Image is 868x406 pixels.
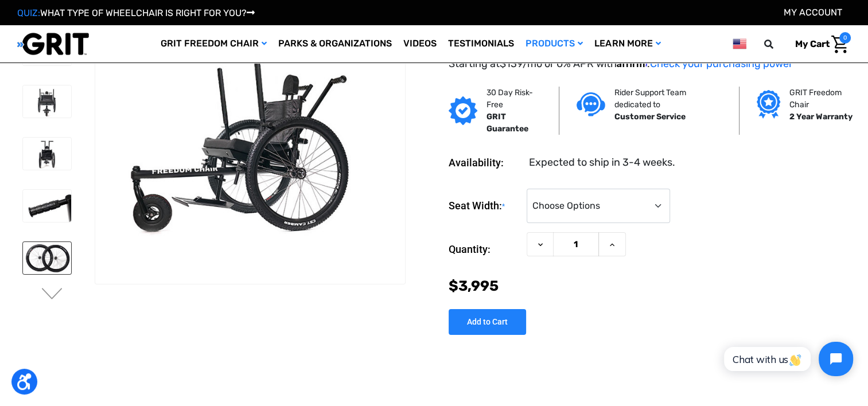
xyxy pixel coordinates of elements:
span: $3,995 [449,278,499,294]
img: Customer service [577,92,605,116]
label: Quantity: [449,232,521,267]
a: Parks & Organizations [273,25,398,63]
span: Affirm [617,55,647,68]
span: $139 [500,57,523,70]
dt: Availability: [449,155,521,170]
button: Go to slide 2 of 4 [40,288,64,302]
p: GRIT Freedom Chair [789,87,855,111]
label: Seat Width: [449,189,521,224]
a: Products [520,25,589,63]
p: Rider Support Team dedicated to [614,87,722,111]
a: Learn More [589,25,666,63]
span: QUIZ: [17,7,40,18]
img: us.png [733,37,746,51]
a: QUIZ:WHAT TYPE OF WHEELCHAIR IS RIGHT FOR YOU? [17,7,255,18]
strong: 2 Year Warranty [789,112,853,122]
span: My Cart [795,38,830,49]
a: GRIT Freedom Chair [155,25,273,63]
img: Grit freedom [757,90,780,119]
a: Check your purchasing power - Learn more about Affirm Financing (opens in modal) [650,57,793,70]
img: GRIT Freedom Chair: Spartan [95,43,404,249]
img: GRIT Freedom Chair: Spartan [23,138,71,170]
strong: GRIT Guarantee [486,112,528,134]
a: Cart with 0 items [787,32,851,56]
strong: Customer Service [614,112,686,122]
a: Testimonials [442,25,520,63]
img: Cart [831,36,848,53]
dd: Expected to ship in 3-4 weeks. [529,155,675,170]
img: GRIT Freedom Chair: Spartan [23,85,71,118]
img: GRIT All-Terrain Wheelchair and Mobility Equipment [17,32,89,56]
span: 0 [839,32,851,44]
a: Videos [398,25,442,63]
input: Search [769,32,787,56]
iframe: Tidio Chat [711,332,863,386]
p: 30 Day Risk-Free [486,87,542,111]
p: Starting at /mo or 0% APR with . [449,55,851,72]
img: GRIT Freedom Chair: Spartan [23,190,71,222]
input: Add to Cart [449,309,526,335]
img: GRIT Guarantee [449,96,477,125]
img: GRIT Freedom Chair: Spartan [23,242,71,274]
a: Account [784,7,842,18]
